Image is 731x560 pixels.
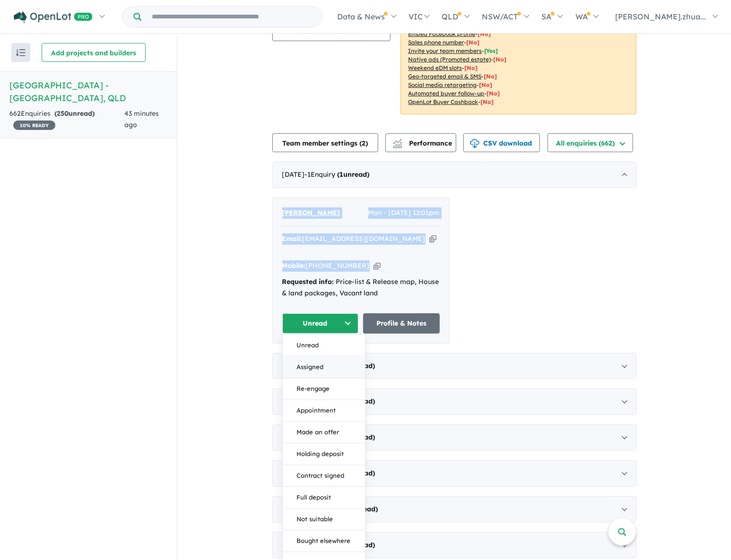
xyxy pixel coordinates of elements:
[143,7,320,27] input: Try estate name, suburb, builder or developer
[283,378,365,400] button: Re-engage
[615,12,706,21] span: [PERSON_NAME].zhua...
[283,335,365,356] button: Unread
[272,388,636,415] div: [DATE]
[124,109,159,129] span: 43 minutes ago
[409,64,462,71] u: Weekend eDM slots
[409,39,464,46] u: Sales phone number
[283,422,365,443] button: Made an offer
[409,56,491,63] u: Native ads (Promoted estate)
[363,313,440,334] a: Profile & Notes
[338,170,370,179] strong: ( unread)
[429,234,436,244] button: Copy
[9,108,124,131] div: 662 Enquir ies
[57,109,69,118] span: 250
[42,43,146,62] button: Add projects and builders
[340,170,344,179] span: 1
[479,81,493,88] span: [No]
[282,208,340,217] span: [PERSON_NAME]
[487,90,500,97] span: [No]
[282,207,340,219] a: [PERSON_NAME]
[481,98,494,105] span: [No]
[409,30,476,37] u: Embed Facebook profile
[303,234,426,243] a: [EMAIL_ADDRESS][DOMAIN_NAME]
[409,73,482,80] u: Geo-targeted email & SMS
[283,508,365,530] button: Not suitable
[485,47,498,54] span: [ Yes ]
[548,133,633,152] button: All enquiries (662)
[393,139,401,144] img: line-chart.svg
[283,356,365,378] button: Assigned
[362,139,365,147] span: 2
[272,162,636,188] div: [DATE]
[272,460,636,487] div: [DATE]
[409,81,477,88] u: Social media retargeting
[282,261,306,270] strong: Mobile:
[16,49,26,56] img: sort.svg
[282,234,303,243] strong: Email:
[283,443,365,465] button: Holding deposit
[478,30,491,37] span: [ No ]
[9,79,167,104] h5: [GEOGRAPHIC_DATA] - [GEOGRAPHIC_DATA] , QLD
[368,207,440,219] span: Mon - [DATE] 12:01pm
[272,353,636,379] div: [DATE]
[393,142,402,148] img: bar-chart.svg
[14,11,93,23] img: Openlot PRO Logo White
[484,73,497,80] span: [No]
[305,170,370,179] span: - 1 Enquir y
[13,121,55,130] span: 10 % READY
[283,400,365,422] button: Appointment
[306,261,370,270] a: [PHONE_NUMBER]
[272,532,636,559] div: [DATE]
[494,56,507,63] span: [No]
[272,496,636,523] div: [DATE]
[374,261,381,271] button: Copy
[467,39,480,46] span: [ No ]
[283,487,365,508] button: Full deposit
[283,530,365,552] button: Bought elsewhere
[272,424,636,451] div: [DATE]
[394,139,453,147] span: Performance
[470,139,479,148] img: download icon
[463,133,540,152] button: CSV download
[282,313,359,334] button: Unread
[409,98,479,105] u: OpenLot Buyer Cashback
[409,90,485,97] u: Automated buyer follow-up
[283,465,365,487] button: Contract signed
[465,64,478,71] span: [No]
[282,277,334,286] strong: Requested info:
[409,47,482,54] u: Invite your team members
[272,133,378,152] button: Team member settings (2)
[282,276,440,299] div: Price-list & Release map, House & land packages, Vacant land
[54,109,95,118] strong: ( unread)
[385,133,456,152] button: Performance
